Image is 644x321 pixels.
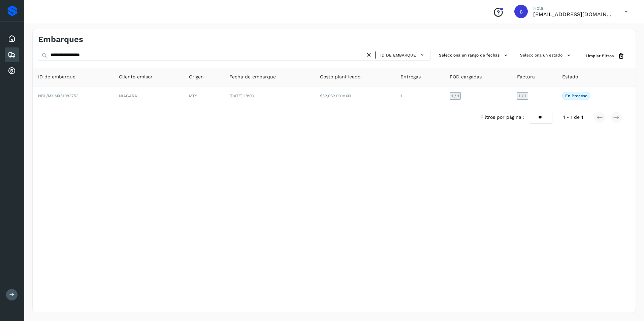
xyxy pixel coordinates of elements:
[38,73,75,80] span: ID de embarque
[38,35,83,44] h4: Embarques
[378,50,428,60] button: ID de embarque
[565,94,587,98] p: En proceso
[119,73,153,80] span: Cliente emisor
[5,47,19,62] div: Embarques
[395,86,444,105] td: 1
[315,86,395,105] td: $52,062.00 MXN
[533,5,614,11] p: Hola,
[450,73,482,80] span: POD cargadas
[184,86,224,105] td: MTY
[480,114,524,121] span: Filtros por página :
[562,73,578,80] span: Estado
[451,94,459,98] span: 1 / 1
[5,64,19,78] div: Cuentas por cobrar
[563,114,583,121] span: 1 - 1 de 1
[400,73,421,80] span: Entregas
[380,52,416,58] span: ID de embarque
[517,50,575,61] button: Selecciona un estado
[519,94,526,98] span: 1 / 1
[436,50,512,61] button: Selecciona un rango de fechas
[533,11,614,17] p: cuentasxcobrar@readysolutions.com.mx
[38,94,78,98] span: NBL/MX.MX51083753
[580,50,630,62] button: Limpiar filtros
[586,53,614,59] span: Limpiar filtros
[189,73,204,80] span: Origen
[517,73,535,80] span: Factura
[229,94,254,98] span: [DATE] 18:00
[229,73,276,80] span: Fecha de embarque
[114,86,184,105] td: NIAGARA
[320,73,360,80] span: Costo planificado
[5,31,19,46] div: Inicio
